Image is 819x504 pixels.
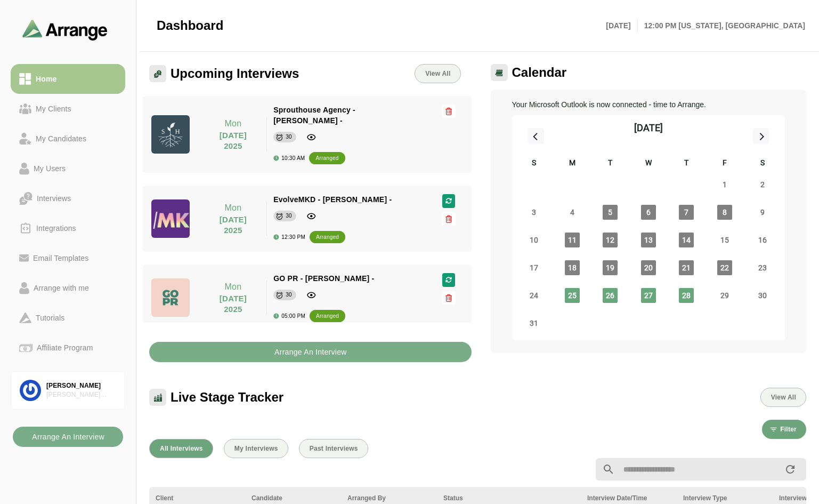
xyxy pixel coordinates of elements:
span: Monday, August 11, 2025 [565,233,580,247]
button: View All [760,388,806,407]
div: [PERSON_NAME] Associates [46,390,116,399]
div: 05:00 PM [273,313,305,319]
span: Wednesday, August 6, 2025 [641,205,656,220]
span: View All [771,394,796,401]
a: Tutorials [11,303,125,333]
span: Friday, August 15, 2025 [717,233,732,247]
span: Sunday, August 17, 2025 [526,260,541,275]
span: Friday, August 22, 2025 [717,260,732,275]
button: Past Interviews [299,439,368,458]
div: Email Templates [29,252,93,265]
span: Saturday, August 16, 2025 [755,233,770,247]
span: Saturday, August 30, 2025 [755,288,770,303]
span: Saturday, August 9, 2025 [755,205,770,220]
span: Thursday, August 28, 2025 [679,288,694,303]
a: My Users [11,154,125,183]
img: evolvemkd-logo.jpg [151,199,190,238]
span: Friday, August 1, 2025 [717,177,732,192]
div: S [744,157,782,171]
div: 10:30 AM [273,155,305,161]
span: Sunday, August 10, 2025 [526,233,541,247]
span: Tuesday, August 19, 2025 [603,260,618,275]
span: My Interviews [234,445,278,452]
span: Saturday, August 2, 2025 [755,177,770,192]
span: Thursday, August 14, 2025 [679,233,694,247]
div: T [591,157,630,171]
span: EvolveMKD - [PERSON_NAME] - [273,195,392,204]
div: Home [31,73,61,85]
span: Monday, August 18, 2025 [565,260,580,275]
p: [DATE] 2025 [206,130,260,151]
span: Tuesday, August 26, 2025 [603,288,618,303]
span: Tuesday, August 5, 2025 [603,205,618,220]
a: Integrations [11,213,125,243]
p: Your Microsoft Outlook is now connected - time to Arrange. [512,98,785,111]
div: arranged [316,311,339,322]
a: [PERSON_NAME][PERSON_NAME] Associates [11,371,125,410]
span: Past Interviews [309,445,358,452]
a: Arrange with me [11,273,125,303]
div: S [515,157,554,171]
b: Arrange An Interview [274,342,347,362]
i: appended action [784,463,797,476]
div: Interview Date/Time [587,493,670,503]
p: Mon [206,202,260,214]
button: Arrange An Interview [149,342,472,362]
div: F [706,157,744,171]
span: Dashboard [157,18,223,34]
p: 12:00 PM [US_STATE], [GEOGRAPHIC_DATA] [638,19,805,32]
button: Arrange An Interview [13,427,123,447]
div: [PERSON_NAME] [46,381,116,390]
div: arranged [316,232,339,243]
span: Friday, August 8, 2025 [717,205,732,220]
img: GO-PR-LOGO.jpg [151,278,190,317]
div: Integrations [32,222,80,235]
span: Sprouthouse Agency - [PERSON_NAME] - [273,106,355,125]
span: Saturday, August 23, 2025 [755,260,770,275]
span: View All [425,70,450,77]
div: My Clients [31,102,76,115]
div: 30 [286,132,292,142]
span: Wednesday, August 20, 2025 [641,260,656,275]
div: arranged [315,153,338,164]
img: arrangeai-name-small-logo.4d2b8aee.svg [22,19,108,40]
a: My Clients [11,94,125,124]
button: My Interviews [224,439,288,458]
div: Arranged By [347,493,431,503]
span: All Interviews [159,445,203,452]
button: Filter [762,420,806,439]
div: Arrange with me [29,282,93,294]
p: [DATE] [606,19,637,32]
span: Monday, August 4, 2025 [565,205,580,220]
span: Thursday, August 21, 2025 [679,260,694,275]
div: 30 [286,211,292,221]
span: Sunday, August 3, 2025 [526,205,541,220]
span: Upcoming Interviews [171,66,299,82]
div: Candidate [252,493,335,503]
div: 12:30 PM [273,234,305,240]
div: Client [156,493,239,503]
a: Email Templates [11,243,125,273]
div: My Users [29,162,70,175]
button: All Interviews [149,439,213,458]
div: Interviews [33,192,75,205]
div: 30 [286,290,292,300]
span: Calendar [512,65,567,81]
div: Interview Type [683,493,766,503]
span: Wednesday, August 13, 2025 [641,233,656,247]
span: Sunday, August 31, 2025 [526,316,541,331]
span: Live Stage Tracker [171,389,283,405]
a: View All [415,64,460,83]
span: Thursday, August 7, 2025 [679,205,694,220]
div: Status [443,493,574,503]
span: Friday, August 29, 2025 [717,288,732,303]
a: Affiliate Program [11,333,125,363]
b: Arrange An Interview [31,427,104,447]
span: Wednesday, August 27, 2025 [641,288,656,303]
a: My Candidates [11,124,125,154]
div: My Candidates [31,132,91,145]
div: M [553,157,591,171]
span: GO PR - [PERSON_NAME] - [273,274,374,283]
a: Interviews [11,183,125,213]
a: Home [11,64,125,94]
